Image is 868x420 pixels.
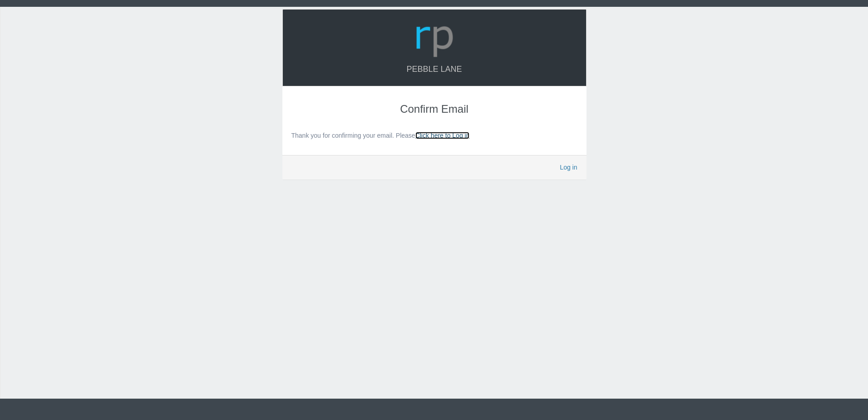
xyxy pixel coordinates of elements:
a: Click here to Log in [415,132,470,139]
h3: Confirm Email [291,103,577,115]
p: Thank you for confirming your email. Please [291,130,577,141]
a: Log in [560,162,577,173]
img: Logo [413,16,456,60]
h4: Pebble Lane [292,65,577,74]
